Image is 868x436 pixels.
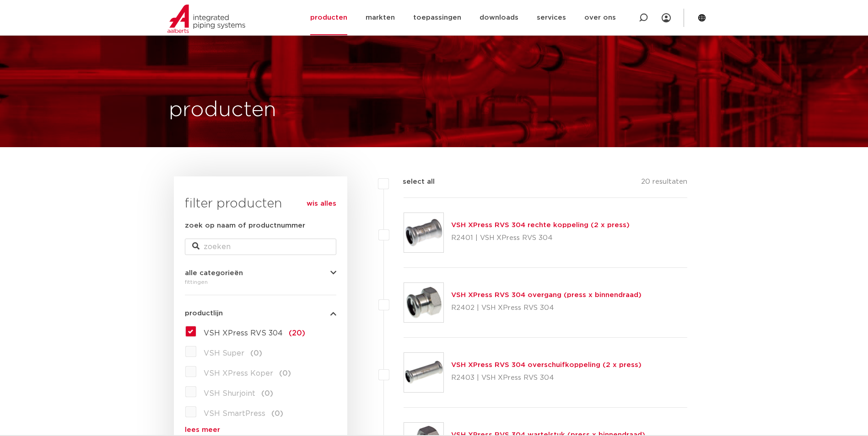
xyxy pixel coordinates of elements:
a: VSH XPress RVS 304 overgang (press x binnendraad) [451,292,642,298]
img: Thumbnail for VSH XPress RVS 304 overgang (press x binnendraad) [404,283,443,322]
p: 20 resultaten [641,176,687,191]
span: VSH XPress Koper [204,370,273,377]
p: R2401 | VSH XPress RVS 304 [451,231,630,245]
span: VSH XPress RVS 304 [204,330,283,337]
a: wis alles [307,198,336,209]
p: R2402 | VSH XPress RVS 304 [451,301,642,315]
img: Thumbnail for VSH XPress RVS 304 rechte koppeling (2 x press) [404,213,443,252]
img: Thumbnail for VSH XPress RVS 304 overschuifkoppeling (2 x press) [404,353,443,392]
a: VSH XPress RVS 304 overschuifkoppeling (2 x press) [451,362,642,368]
a: lees meer [185,426,336,433]
span: VSH Super [204,350,244,357]
span: alle categorieën [185,270,243,276]
button: productlijn [185,310,336,317]
span: VSH SmartPress [204,410,265,417]
button: alle categorieën [185,270,336,276]
span: (20) [289,330,305,337]
h3: filter producten [185,195,336,213]
input: zoeken [185,239,336,255]
a: VSH XPress RVS 304 rechte koppeling (2 x press) [451,222,630,229]
span: (0) [271,410,283,417]
div: fittingen [185,276,336,287]
span: (0) [279,370,291,377]
label: zoek op naam of productnummer [185,220,305,231]
h1: producten [169,96,276,125]
span: (0) [250,350,262,357]
p: R2403 | VSH XPress RVS 304 [451,371,642,385]
span: VSH Shurjoint [204,390,255,397]
label: select all [389,176,435,187]
span: (0) [261,390,273,397]
span: productlijn [185,310,223,317]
